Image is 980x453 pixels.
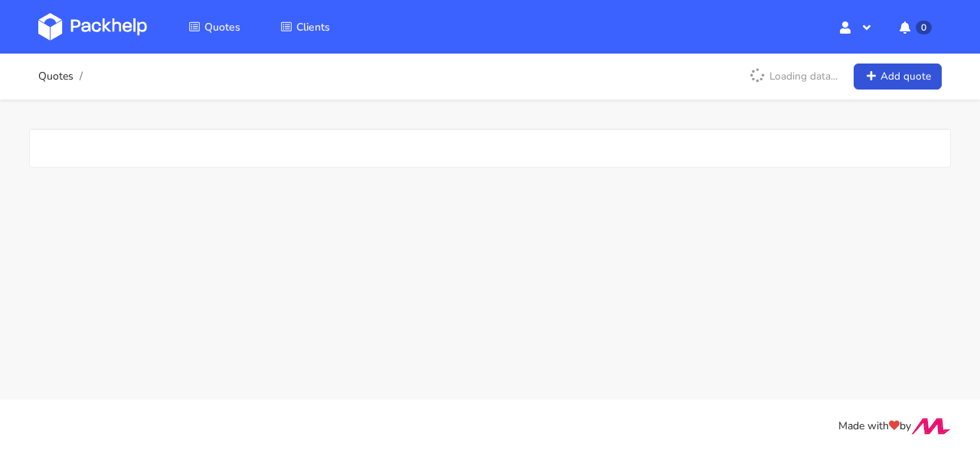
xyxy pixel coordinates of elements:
a: Add quote [854,64,942,90]
img: Dashboard [38,13,147,41]
span: Quotes [204,20,240,34]
img: Move Closer [911,418,951,435]
p: Loading data... [742,64,845,90]
nav: breadcrumb [38,61,87,92]
span: 0 [916,21,932,34]
a: Clients [262,13,348,41]
div: Made with by [18,418,962,435]
a: Quotes [170,13,259,41]
span: Clients [296,20,330,34]
a: Quotes [38,70,73,83]
button: 0 [887,13,942,41]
